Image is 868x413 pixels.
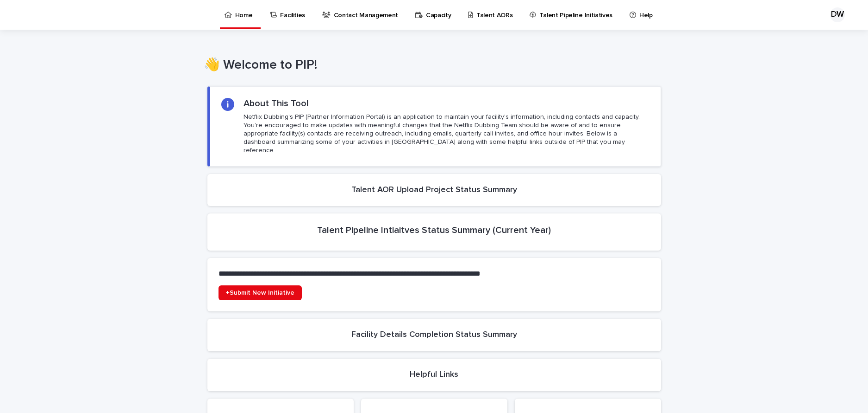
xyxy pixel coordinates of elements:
[226,290,294,296] span: +Submit New Initiative
[219,285,302,300] a: +Submit New Initiative
[204,58,657,73] h1: 👋 Welcome to PIP!
[351,330,517,340] h2: Facility Details Completion Status Summary
[244,98,309,109] h2: About This Tool
[410,370,458,380] h2: Helpful Links
[830,7,845,22] div: DW
[244,113,649,155] p: Netflix Dubbing's PIP (Partner Information Portal) is an application to maintain your facility's ...
[351,185,517,195] h2: Talent AOR Upload Project Status Summary
[317,225,551,236] h2: Talent Pipeline Intiaitves Status Summary (Current Year)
